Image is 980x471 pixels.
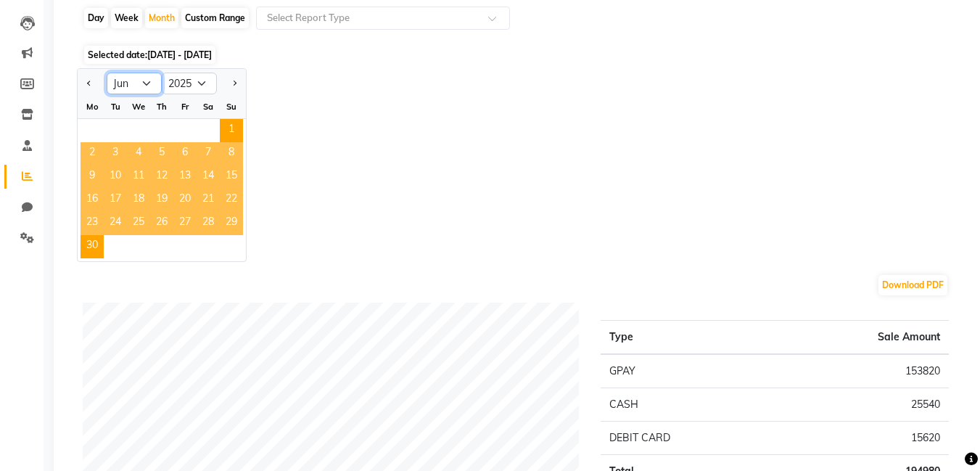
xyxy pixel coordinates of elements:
[601,422,773,455] td: DEBIT CARD
[150,142,173,165] span: 5
[150,142,173,165] div: Thursday, June 5, 2025
[220,95,243,118] div: Su
[84,46,215,64] span: Selected date:
[601,388,773,422] td: CASH
[173,212,197,235] span: 27
[173,165,197,189] span: 13
[173,189,197,212] div: Friday, June 20, 2025
[162,73,217,94] select: Select year
[220,165,243,189] span: 15
[181,8,249,28] div: Custom Range
[220,165,243,189] div: Sunday, June 15, 2025
[150,189,173,212] span: 19
[197,212,220,235] div: Saturday, June 28, 2025
[220,142,243,165] div: Sunday, June 8, 2025
[197,212,220,235] span: 28
[601,321,773,355] th: Type
[127,189,150,212] div: Wednesday, June 18, 2025
[197,189,220,212] div: Saturday, June 21, 2025
[127,165,150,189] div: Wednesday, June 11, 2025
[878,275,947,295] button: Download PDF
[220,142,243,165] span: 8
[150,95,173,118] div: Th
[84,8,108,28] div: Day
[127,165,150,189] span: 11
[81,212,104,235] span: 23
[104,142,127,165] div: Tuesday, June 3, 2025
[81,142,104,165] div: Monday, June 2, 2025
[81,235,104,258] span: 30
[173,165,197,189] div: Friday, June 13, 2025
[81,165,104,189] div: Monday, June 9, 2025
[228,72,240,95] button: Next month
[150,165,173,189] div: Thursday, June 12, 2025
[81,95,104,118] div: Mo
[773,321,949,355] th: Sale Amount
[104,212,127,235] span: 24
[220,189,243,212] div: Sunday, June 22, 2025
[104,95,127,118] div: Tu
[81,142,104,165] span: 2
[197,142,220,165] span: 7
[220,189,243,212] span: 22
[83,72,95,95] button: Previous month
[773,354,949,388] td: 153820
[173,189,197,212] span: 20
[104,212,127,235] div: Tuesday, June 24, 2025
[220,119,243,142] div: Sunday, June 1, 2025
[107,73,162,94] select: Select month
[81,165,104,189] span: 9
[197,165,220,189] div: Saturday, June 14, 2025
[150,212,173,235] span: 26
[81,189,104,212] span: 16
[150,212,173,235] div: Thursday, June 26, 2025
[173,142,197,165] span: 6
[81,189,104,212] div: Monday, June 16, 2025
[173,212,197,235] div: Friday, June 27, 2025
[150,189,173,212] div: Thursday, June 19, 2025
[81,235,104,258] div: Monday, June 30, 2025
[220,212,243,235] div: Sunday, June 29, 2025
[145,8,178,28] div: Month
[127,142,150,165] div: Wednesday, June 4, 2025
[147,49,212,60] span: [DATE] - [DATE]
[111,8,142,28] div: Week
[127,189,150,212] span: 18
[773,388,949,422] td: 25540
[601,354,773,388] td: GPAY
[104,165,127,189] span: 10
[104,142,127,165] span: 3
[220,212,243,235] span: 29
[197,165,220,189] span: 14
[173,142,197,165] div: Friday, June 6, 2025
[127,95,150,118] div: We
[150,165,173,189] span: 12
[104,165,127,189] div: Tuesday, June 10, 2025
[220,119,243,142] span: 1
[127,142,150,165] span: 4
[104,189,127,212] div: Tuesday, June 17, 2025
[104,189,127,212] span: 17
[197,95,220,118] div: Sa
[197,142,220,165] div: Saturday, June 7, 2025
[81,212,104,235] div: Monday, June 23, 2025
[127,212,150,235] div: Wednesday, June 25, 2025
[197,189,220,212] span: 21
[173,95,197,118] div: Fr
[773,422,949,455] td: 15620
[127,212,150,235] span: 25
